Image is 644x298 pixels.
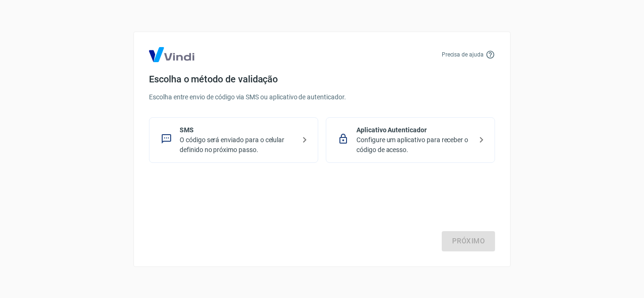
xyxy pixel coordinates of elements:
[326,117,495,163] div: Aplicativo AutenticadorConfigure um aplicativo para receber o código de acesso.
[180,125,295,135] p: SMS
[149,117,318,163] div: SMSO código será enviado para o celular definido no próximo passo.
[356,135,472,155] p: Configure um aplicativo para receber o código de acesso.
[356,125,472,135] p: Aplicativo Autenticador
[149,47,194,62] img: Logo Vind
[180,135,295,155] p: O código será enviado para o celular definido no próximo passo.
[442,50,484,59] p: Precisa de ajuda
[149,92,495,102] p: Escolha entre envio de código via SMS ou aplicativo de autenticador.
[149,73,495,85] h4: Escolha o método de validação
